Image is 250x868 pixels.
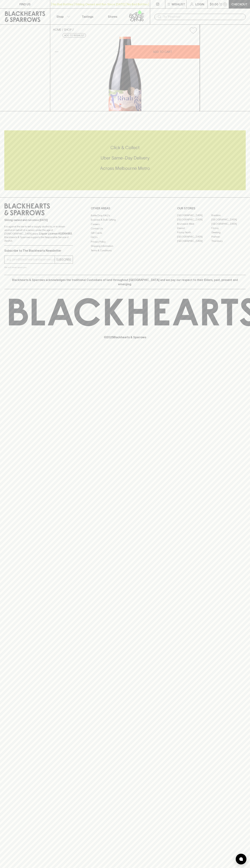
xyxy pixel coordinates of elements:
[211,239,246,243] a: Thornbury
[177,230,211,235] a: Fitzroy North
[177,213,211,218] a: [GEOGRAPHIC_DATA]
[91,213,159,218] a: Bottle Drop FAQ's
[56,14,64,19] p: Shop
[211,226,246,230] a: Fitzroy
[211,213,246,218] a: Braddon
[64,28,72,31] a: SHOP
[4,145,246,151] h5: Click & Collect
[91,248,159,253] a: Terms & Conditions
[239,857,243,861] img: bubble-icon
[7,257,55,262] input: e.g. jane@blackheartsandsparrows.com.au
[19,2,31,6] p: FIND US
[231,2,247,6] p: Checkout
[91,240,159,244] a: Privacy Policy
[172,2,185,6] p: Wishlist
[7,278,243,286] p: Blackhearts & Sparrows acknowledges the traditional Custodians of land throughout [GEOGRAPHIC_DAT...
[4,266,73,269] p: We will never spam you
[50,9,75,24] button: Shop
[177,235,211,239] a: [GEOGRAPHIC_DATA]
[4,130,246,190] div: Call to action block
[39,232,72,235] strong: Liquor License #32064953
[82,14,93,19] p: Tastings
[91,206,159,210] p: OTHER AREAS
[177,206,246,210] p: OUR STORES
[4,165,246,171] h5: Across Melbourne Metro
[210,2,218,6] p: $0.00
[91,218,159,222] a: Business & Bulk Gifting
[91,235,159,240] a: FAQ's
[177,226,211,230] a: Elwood
[153,50,172,54] p: ADD TO CART
[108,14,117,19] p: Stores
[91,244,159,248] a: Shipping Information
[4,218,73,222] p: Sibling owned and run since [DATE]
[211,218,246,222] a: [GEOGRAPHIC_DATA]
[4,225,73,243] p: It is against the law to sell or supply alcohol to, or to obtain alcohol on behalf of a person un...
[125,45,200,59] button: ADD TO CART
[195,2,204,6] p: Login
[100,9,125,24] a: Stores
[224,3,226,5] p: 0
[211,230,246,235] a: Geelong
[188,26,198,35] button: Add to wishlist
[91,231,159,235] a: Gift Cards
[53,28,61,31] a: HOME
[4,248,73,253] p: Subscribe to The Blackhearts Newsletter
[63,33,86,38] button: Add to wishlist
[211,222,246,226] a: [GEOGRAPHIC_DATA]
[91,222,159,226] a: Careers
[55,256,73,263] button: SUBSCRIBE
[75,9,100,24] a: Tastings
[211,235,246,239] a: Prahran
[56,257,71,262] p: SUBSCRIBE
[177,218,211,222] a: [GEOGRAPHIC_DATA]
[50,37,200,111] img: 38783.png
[4,155,246,161] h5: Uber Same-Day Delivery
[163,14,243,20] input: Try "Pinot noir"
[91,226,159,231] a: Contact Us
[177,239,211,243] a: [GEOGRAPHIC_DATA]
[177,222,211,226] a: Brunswick West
